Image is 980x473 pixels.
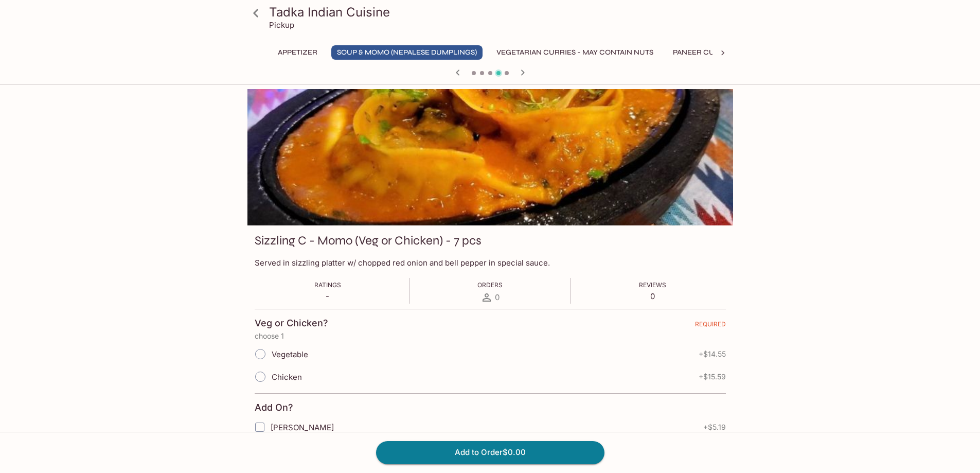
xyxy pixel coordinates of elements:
p: Served in sizzling platter w/ chopped red onion and bell pepper in special sauce. [255,258,726,268]
span: [PERSON_NAME] [271,423,334,432]
p: - [314,291,341,301]
h4: Veg or Chicken? [255,318,328,329]
h3: Sizzling C - Momo (Veg or Chicken) - 7 pcs [255,233,482,249]
button: Soup & Momo (Nepalese Dumplings) [331,45,483,60]
span: 0 [495,292,500,302]
div: Sizzling C - Momo (Veg or Chicken) - 7 pcs [247,89,733,225]
button: Appetizer [272,45,323,60]
span: + $14.55 [699,350,726,358]
h3: Tadka Indian Cuisine [269,4,729,20]
span: REQUIRED [695,320,726,332]
button: Vegetarian Curries - may contain nuts [491,45,659,60]
span: Ratings [314,281,341,289]
span: Vegetable [272,349,308,359]
p: 0 [639,291,666,301]
span: Reviews [639,281,666,289]
span: Orders [477,281,503,289]
p: Pickup [269,20,294,30]
h4: Add On? [255,402,293,413]
span: Chicken [272,372,302,382]
span: + $15.59 [699,373,726,381]
button: Add to Order$0.00 [376,441,604,464]
span: + $5.19 [703,423,726,431]
button: Paneer Curries [667,45,741,60]
p: choose 1 [255,332,726,340]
